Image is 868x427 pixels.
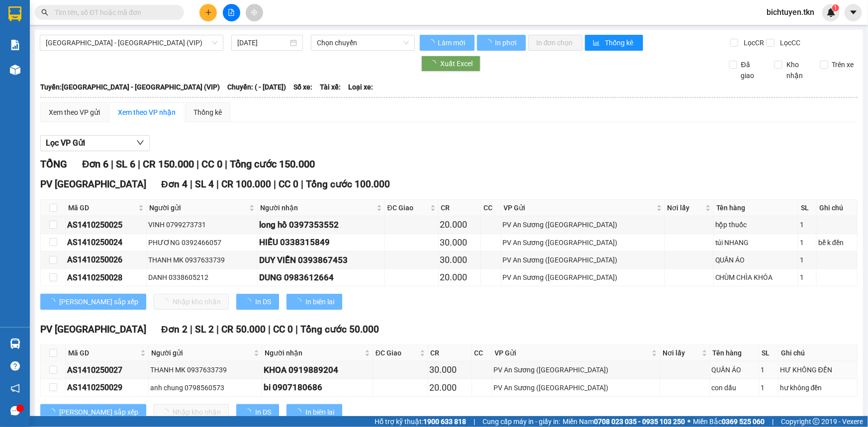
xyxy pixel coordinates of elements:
div: VINH 0799273731 [148,219,256,230]
div: QUẦN ÁO [712,364,758,375]
span: Tổng cước 100.000 [306,178,390,190]
td: PV An Sương (Hàng Hóa) [501,234,665,252]
span: PV [GEOGRAPHIC_DATA] [40,324,146,335]
span: In DS [255,407,271,418]
span: Miền Bắc [693,416,765,427]
span: | [216,324,219,335]
span: Loại xe: [348,82,373,92]
img: warehouse-icon [10,65,20,75]
div: AS1410250024 [67,236,145,249]
span: | [225,158,227,170]
div: 1 [761,382,776,393]
span: In DS [255,296,271,307]
div: QUẦN ÁO [715,255,796,265]
div: hộp thuốc [715,219,796,230]
span: CR 150.000 [143,158,194,170]
span: Đơn 2 [161,324,188,335]
img: logo-vxr [8,6,21,21]
div: 1 [800,219,815,230]
span: TỔNG [40,158,67,170]
span: Chuyến: ( - [DATE]) [227,82,286,92]
span: PV [GEOGRAPHIC_DATA] [40,178,146,190]
span: loading [294,298,305,305]
span: SL 6 [116,158,135,170]
span: bar-chart [593,39,601,47]
span: Mã GD [68,202,136,213]
div: PV An Sương ([GEOGRAPHIC_DATA]) [494,382,658,393]
th: Tên hàng [710,345,760,361]
span: Người nhận [265,347,363,358]
button: [PERSON_NAME] sắp xếp [40,404,146,420]
button: Lọc VP Gửi [40,135,150,151]
img: solution-icon [10,40,20,50]
th: Ghi chú [778,345,858,361]
th: Tên hàng [714,200,798,216]
th: CR [439,200,482,216]
span: notification [10,384,20,393]
span: copyright [813,418,820,425]
td: AS1410250027 [66,361,149,379]
span: Đơn 4 [161,178,188,190]
span: [PERSON_NAME] sắp xếp [59,296,138,307]
span: caret-down [849,8,858,17]
strong: 0369 525 060 [722,418,765,426]
span: plus [205,9,212,16]
span: Tài xế: [320,82,341,92]
span: question-circle [10,361,20,371]
div: PV An Sương ([GEOGRAPHIC_DATA]) [494,364,658,375]
th: CC [472,345,492,361]
span: loading [428,39,436,46]
td: AS1410250025 [66,216,147,234]
td: PV An Sương (Hàng Hóa) [492,361,660,379]
span: Kho nhận [782,59,812,81]
span: ĐC Giao [376,347,418,358]
img: warehouse-icon [10,339,20,349]
button: Nhập kho nhận [154,404,229,420]
span: Người gửi [149,202,247,213]
span: Số xe: [293,82,312,92]
td: PV An Sương (Hàng Hóa) [501,269,665,286]
span: Đơn 6 [82,158,108,170]
th: SL [760,345,778,361]
span: Nơi lấy [668,202,703,213]
th: SL [798,200,817,216]
span: | [474,416,475,427]
span: SL 4 [195,178,214,190]
td: AS1410250026 [66,252,147,269]
div: PHƯƠNG 0392466057 [148,237,256,248]
span: bichtuyen.tkn [759,6,822,18]
div: 1 [800,237,815,248]
span: loading [48,298,59,305]
div: PV An Sương ([GEOGRAPHIC_DATA]) [503,219,663,230]
sup: 1 [832,4,839,11]
div: 30.000 [440,236,480,250]
span: | [190,178,193,190]
div: Xem theo VP gửi [49,107,100,118]
span: file-add [228,9,235,16]
span: CR 50.000 [221,324,266,335]
span: Tổng cước 150.000 [230,158,315,170]
button: In đơn chọn [528,35,582,51]
input: 14/10/2025 [237,37,288,48]
div: 1 [800,255,815,265]
div: long hồ 0397353552 [259,218,383,232]
td: AS1410250029 [66,379,149,397]
span: CR 100.000 [221,178,271,190]
span: | [301,178,303,190]
button: In biên lai [287,404,342,420]
span: | [111,158,113,170]
div: 1 [761,364,776,375]
span: message [10,406,20,416]
div: Thống kê [193,107,222,118]
div: con dấu [712,382,758,393]
button: Nhập kho nhận [154,294,229,310]
span: CC 0 [273,324,293,335]
div: 20.000 [440,270,480,284]
span: search [41,9,48,16]
div: 20.000 [430,381,470,395]
span: | [772,416,773,427]
div: THANH MK 0937633739 [150,364,260,375]
div: Xem theo VP nhận [118,107,176,118]
span: ĐC Giao [387,202,428,213]
b: Tuyến: [GEOGRAPHIC_DATA] - [GEOGRAPHIC_DATA] (VIP) [40,83,220,91]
